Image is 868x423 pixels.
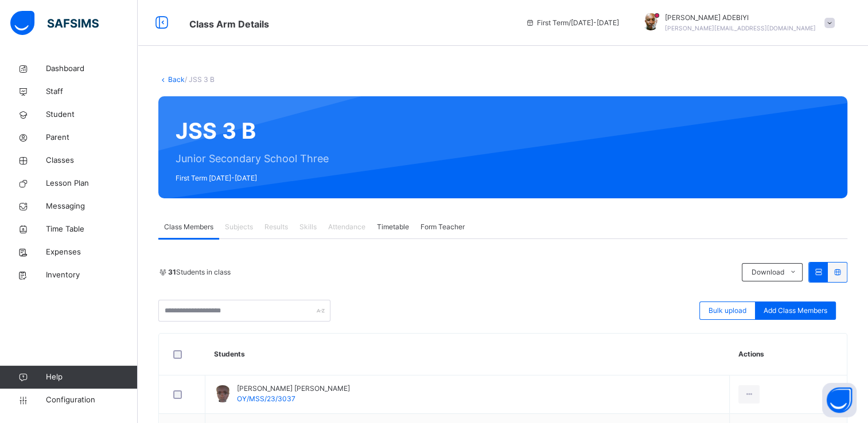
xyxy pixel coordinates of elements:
[46,269,138,281] span: Inventory
[46,132,138,143] span: Parent
[328,222,365,232] span: Attendance
[46,224,138,235] span: Time Table
[264,222,288,232] span: Results
[168,75,185,84] a: Back
[10,11,99,35] img: safsims
[46,394,137,406] span: Configuration
[709,305,746,316] span: Bulk upload
[46,178,138,189] span: Lesson Plan
[46,155,138,166] span: Classes
[168,268,176,276] b: 31
[185,75,215,84] span: / JSS 3 B
[526,18,619,28] span: session/term information
[237,383,350,394] span: [PERSON_NAME] [PERSON_NAME]
[205,334,730,375] th: Students
[764,305,827,316] span: Add Class Members
[822,383,857,417] button: Open asap
[46,371,137,383] span: Help
[665,13,816,23] span: [PERSON_NAME] ADEBIYI
[168,267,231,277] span: Students in class
[630,13,840,33] div: ALEXANDERADEBIYI
[730,334,847,375] th: Actions
[46,246,138,258] span: Expenses
[46,86,138,97] span: Staff
[46,201,138,212] span: Messaging
[225,222,253,232] span: Subjects
[751,267,784,277] span: Download
[189,18,269,30] span: Class Arm Details
[46,63,138,75] span: Dashboard
[237,394,295,403] span: OY/MSS/23/3037
[164,222,213,232] span: Class Members
[377,222,409,232] span: Timetable
[665,25,816,32] span: [PERSON_NAME][EMAIL_ADDRESS][DOMAIN_NAME]
[46,109,138,120] span: Student
[299,222,317,232] span: Skills
[421,222,465,232] span: Form Teacher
